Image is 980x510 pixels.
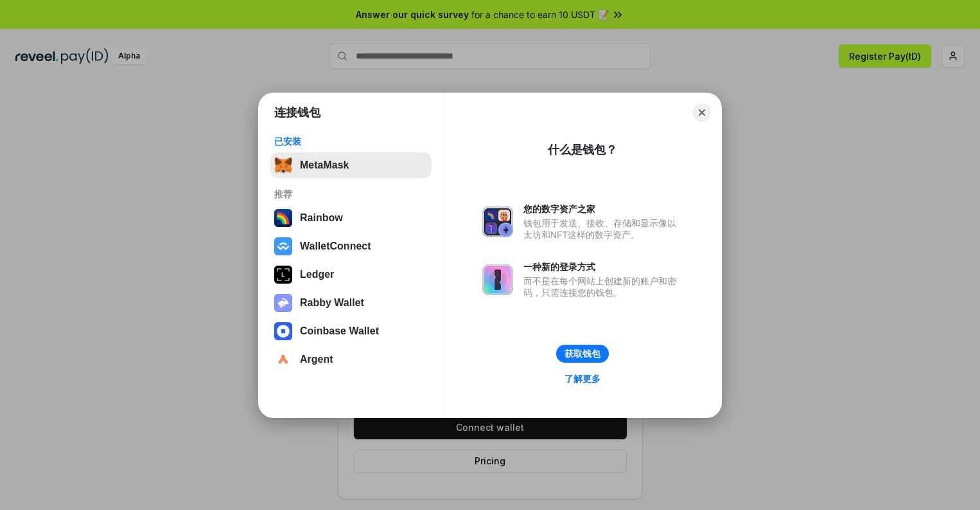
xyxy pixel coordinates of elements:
div: Coinbase Wallet [300,325,379,337]
div: Rabby Wallet [300,297,364,309]
img: svg+xml,%3Csvg%20xmlns%3D%22http%3A%2F%2Fwww.w3.org%2F2000%2Fsvg%22%20width%3D%2228%22%20height%3... [274,266,292,284]
div: 推荐 [274,188,428,200]
div: WalletConnect [300,241,371,252]
img: svg+xml,%3Csvg%20xmlns%3D%22http%3A%2F%2Fwww.w3.org%2F2000%2Fsvg%22%20fill%3D%22none%22%20viewBox... [482,206,513,237]
div: 您的数字资产之家 [523,203,683,215]
div: 钱包用于发送、接收、存储和显示像以太坊和NFT这样的数字资产。 [523,217,683,241]
a: 了解更多 [557,370,608,387]
div: 而不是在每个网站上创建新的账户和密码，只需连接您的钱包。 [523,275,683,298]
div: Argent [300,354,333,365]
img: svg+xml,%3Csvg%20width%3D%2228%22%20height%3D%2228%22%20viewBox%3D%220%200%2028%2028%22%20fill%3D... [274,351,292,369]
div: 一种新的登录方式 [523,261,683,273]
button: Rabby Wallet [270,290,432,316]
button: WalletConnect [270,233,432,259]
button: MetaMask [270,152,432,178]
img: svg+xml,%3Csvg%20width%3D%2228%22%20height%3D%2228%22%20viewBox%3D%220%200%2028%2028%22%20fill%3D... [274,322,292,340]
div: Rainbow [300,212,343,224]
img: svg+xml,%3Csvg%20fill%3D%22none%22%20height%3D%2233%22%20viewBox%3D%220%200%2035%2033%22%20width%... [274,156,292,174]
img: svg+xml,%3Csvg%20xmlns%3D%22http%3A%2F%2Fwww.w3.org%2F2000%2Fsvg%22%20fill%3D%22none%22%20viewBox... [482,264,513,295]
div: 已安装 [274,136,428,147]
div: Ledger [300,269,334,280]
img: svg+xml,%3Csvg%20width%3D%22120%22%20height%3D%22120%22%20viewBox%3D%220%200%20120%20120%22%20fil... [274,209,292,227]
button: Ledger [270,262,432,287]
button: Argent [270,347,432,372]
img: svg+xml,%3Csvg%20width%3D%2228%22%20height%3D%2228%22%20viewBox%3D%220%200%2028%2028%22%20fill%3D... [274,237,292,255]
h1: 连接钱包 [274,105,320,120]
div: 获取钱包 [564,348,600,360]
div: 什么是钱包？ [548,142,617,158]
button: Rainbow [270,205,432,231]
button: 获取钱包 [556,345,609,363]
img: svg+xml,%3Csvg%20xmlns%3D%22http%3A%2F%2Fwww.w3.org%2F2000%2Fsvg%22%20fill%3D%22none%22%20viewBox... [274,294,292,312]
div: 了解更多 [564,373,600,385]
button: Close [693,104,711,122]
div: MetaMask [300,159,349,171]
button: Coinbase Wallet [270,318,432,344]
